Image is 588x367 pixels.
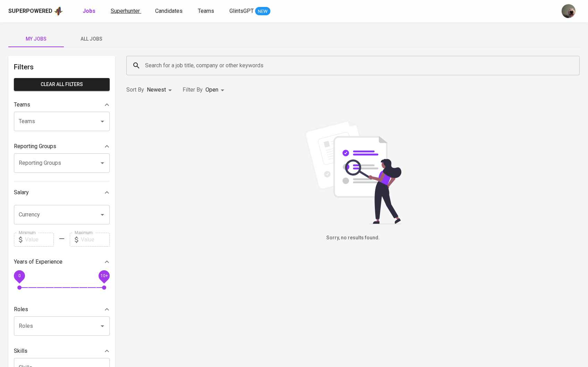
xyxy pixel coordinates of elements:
button: Open [98,321,107,331]
p: Newest [147,86,166,94]
p: Years of Experience [14,258,62,266]
a: GlintsGPT NEW [229,7,270,16]
span: My Jobs [12,35,60,43]
span: Candidates [155,8,183,14]
span: Open [205,86,218,93]
input: Value [25,233,54,247]
span: 10+ [100,273,108,278]
span: All Jobs [68,35,115,43]
span: Superhunter [111,8,140,14]
span: GlintsGPT [229,8,254,14]
a: Teams [198,7,216,16]
span: Teams [198,8,214,14]
img: aji.muda@glints.com [562,4,576,18]
input: Value [81,233,110,247]
span: Clear All filters [19,80,104,89]
div: Salary [14,186,110,199]
a: Jobs [83,7,97,16]
button: Open [98,158,107,168]
p: Skills [14,347,27,355]
b: Jobs [83,8,95,14]
button: Clear All filters [14,78,110,91]
p: Sort By [126,86,144,94]
img: app logo [54,6,63,16]
a: Candidates [155,7,184,16]
span: 0 [18,273,20,278]
h6: Sorry, no results found. [126,234,580,242]
p: Teams [14,101,30,109]
div: Teams [14,98,110,112]
button: Open [98,117,107,126]
span: NEW [255,8,270,15]
a: Superpoweredapp logo [8,6,63,16]
div: Superpowered [8,7,52,15]
p: Salary [14,188,29,197]
p: Reporting Groups [14,142,56,151]
div: Roles [14,302,110,316]
p: Filter By [183,86,203,94]
div: Years of Experience [14,255,110,269]
button: Open [98,210,107,220]
div: Newest [147,84,174,96]
p: Roles [14,305,28,314]
h6: Filters [14,61,110,72]
img: file_searching.svg [301,120,405,224]
div: Reporting Groups [14,139,110,153]
a: Superhunter [111,7,141,16]
div: Open [205,84,227,96]
div: Skills [14,344,110,358]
